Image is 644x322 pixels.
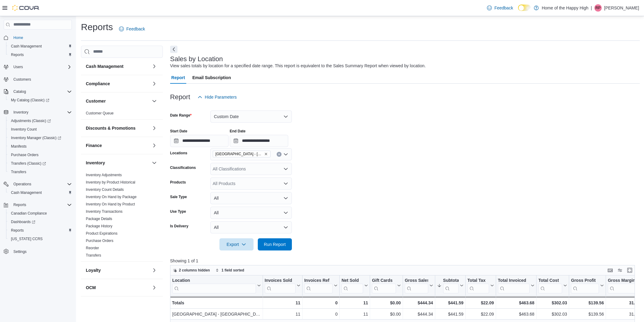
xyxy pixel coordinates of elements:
a: Inventory Count [9,126,39,133]
div: Invoices Sold [264,278,295,293]
span: Swan River - Main Street - Fire & Flower [213,151,271,157]
a: Dashboards [9,218,38,226]
label: End Date [230,129,246,134]
button: Gross Profit [571,278,604,293]
span: Cash Management [9,189,72,196]
button: Customer [86,98,149,104]
a: Home [11,34,26,41]
a: Manifests [9,143,29,150]
span: Reorder [86,246,99,250]
button: All [210,192,292,204]
input: Press the down key to open a popover containing a calendar. [230,135,288,147]
button: OCM [151,284,158,291]
div: Total Cost [538,278,562,283]
a: Customers [11,76,33,83]
h3: Finance [86,142,102,149]
span: Inventory [13,110,28,115]
span: Customer Queue [86,111,114,116]
button: Custom Date [210,110,292,123]
button: Reports [11,201,29,208]
button: Total Tax [467,278,494,293]
span: Washington CCRS [9,235,72,243]
button: Customer [151,97,158,105]
span: Package Details [86,216,112,221]
button: Invoices Ref [304,278,338,293]
span: Dashboards [9,218,72,226]
span: Users [11,63,72,71]
div: Gross Sales [405,278,428,283]
div: Gross Profit [571,278,599,293]
button: Compliance [151,80,158,87]
div: Gross Profit [571,278,599,283]
span: Report [171,72,185,84]
div: $0.00 [372,299,401,306]
span: Transfers [9,168,72,176]
h3: OCM [86,285,96,291]
div: $441.59 [437,299,464,306]
a: Adjustments (Classic) [9,117,53,124]
span: Email Subscription [192,72,231,84]
span: Product Expirations [86,231,117,236]
a: Inventory Manager (Classic) [6,134,74,142]
a: Inventory On Hand by Product [86,202,135,206]
span: Export [223,238,250,250]
span: Canadian Compliance [11,211,47,216]
div: [GEOGRAPHIC_DATA] - [GEOGRAPHIC_DATA] - Fire & Flower [172,310,261,318]
div: Customer [81,110,163,119]
a: Reports [9,51,26,58]
div: Gross Margin [608,278,639,293]
a: Dashboards [6,218,74,226]
div: Totals [172,299,261,306]
div: 31.60% [608,299,643,306]
span: Catalog [13,89,26,94]
button: Cash Management [86,63,149,69]
a: Reorder [86,246,99,250]
a: Inventory Adjustments [86,173,122,177]
button: Home [1,33,74,42]
span: Inventory Count [11,127,37,132]
button: Subtotal [437,278,464,293]
button: Total Invoiced [498,278,534,293]
div: Rachel Power [594,4,602,12]
h3: Inventory [86,160,105,166]
button: Cash Management [6,42,74,51]
a: Transfers [86,253,101,257]
a: [US_STATE] CCRS [9,235,45,243]
button: Canadian Compliance [6,209,74,218]
span: Cash Management [11,190,42,195]
span: Reports [11,201,72,208]
button: OCM [86,285,149,291]
div: $444.34 [405,310,433,318]
a: Feedback [117,23,147,35]
button: Inventory [11,109,31,116]
div: $302.03 [538,299,567,306]
button: Operations [11,180,34,188]
button: Reports [6,226,74,235]
div: 31.60% [608,310,643,318]
div: $0.00 [372,310,401,318]
a: Inventory On Hand by Package [86,195,137,199]
span: Reports [11,52,24,57]
div: Gift Cards [372,278,396,283]
div: $139.56 [571,310,604,318]
a: Customer Queue [86,111,114,115]
h3: Compliance [86,81,110,87]
button: Catalog [1,87,74,96]
div: Location [172,278,256,283]
button: All [210,207,292,219]
h3: Sales by Location [170,55,223,63]
span: My Catalog (Classic) [9,96,72,104]
button: Settings [1,247,74,256]
label: Is Delivery [170,224,188,229]
span: Settings [11,247,72,255]
span: [US_STATE] CCRS [11,236,43,241]
button: Customers [1,75,74,84]
h3: Loyalty [86,267,101,273]
a: Cash Management [9,189,44,196]
span: Transfers (Classic) [9,160,72,167]
a: Reports [9,227,26,234]
a: Purchase Orders [86,239,114,243]
div: $463.68 [498,299,534,306]
span: Inventory [11,109,72,116]
a: Transfers [9,168,29,176]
